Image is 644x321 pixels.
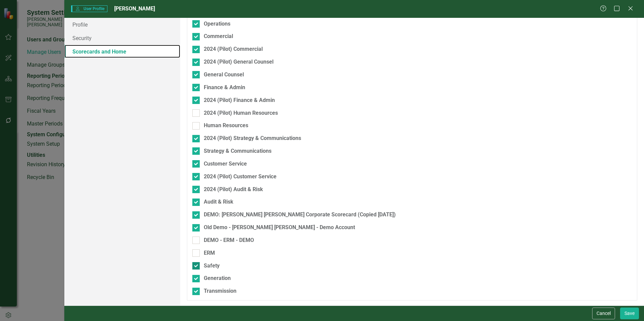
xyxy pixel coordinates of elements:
[204,275,231,282] div: Generation
[620,308,639,319] button: Save
[204,160,247,168] div: Customer Service
[204,71,244,79] div: General Counsel
[204,173,277,181] div: 2024 (Pilot) Customer Service
[204,147,271,155] div: Strategy & Communications
[204,97,275,104] div: 2024 (Pilot) Finance & Admin
[204,84,245,92] div: Finance & Admin
[64,18,180,31] a: Profile
[204,237,254,244] div: DEMO - ERM - DEMO
[204,122,248,130] div: Human Resources
[64,45,180,58] a: Scorecards and Home
[204,287,236,295] div: Transmission
[204,58,273,66] div: 2024 (Pilot) General Counsel
[204,135,301,142] div: 2024 (Pilot) Strategy & Communications
[204,262,220,270] div: Safety
[204,224,355,231] div: Old Demo - [PERSON_NAME] [PERSON_NAME] - Demo Account
[64,31,180,45] a: Security
[204,211,396,219] div: DEMO: [PERSON_NAME] [PERSON_NAME] Corporate Scorecard (Copied [DATE])
[204,249,215,257] div: ERM
[204,198,233,206] div: Audit & Risk
[204,20,230,28] div: Operations
[204,45,263,53] div: 2024 (Pilot) Commercial
[114,5,155,12] span: [PERSON_NAME]
[592,308,615,319] button: Cancel
[204,109,278,117] div: 2024 (Pilot) Human Resources
[204,186,263,193] div: 2024 (Pilot) Audit & Risk
[71,5,107,12] span: User Profile
[204,33,233,40] div: Commercial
